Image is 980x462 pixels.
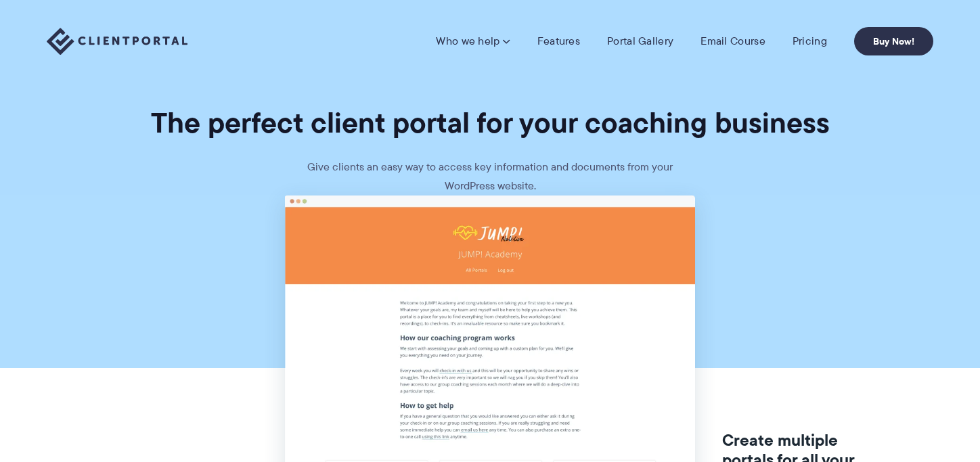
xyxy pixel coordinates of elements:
a: Buy Now! [854,27,933,55]
a: Portal Gallery [607,34,673,48]
a: Email Course [700,34,765,48]
a: Pricing [793,34,827,48]
a: Who we help [436,34,510,48]
a: Features [537,34,580,48]
p: Give clients an easy way to access key information and documents from your WordPress website. [287,158,693,195]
